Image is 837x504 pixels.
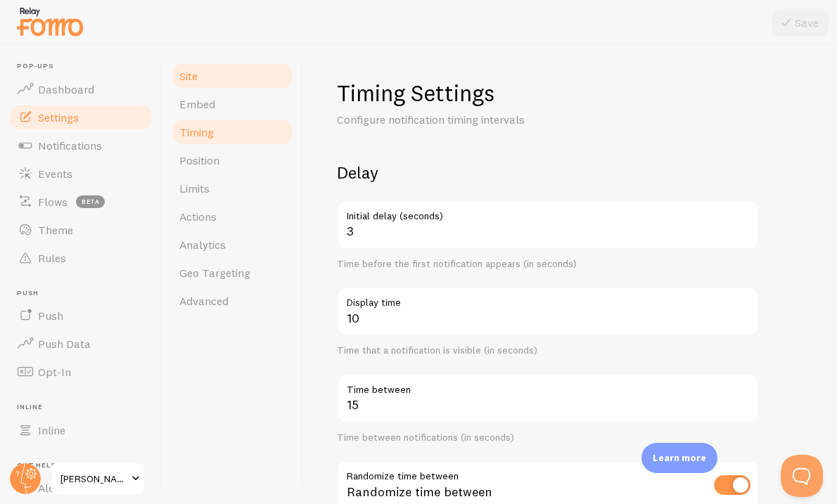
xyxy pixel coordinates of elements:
[171,202,294,231] a: Actions
[38,365,71,379] span: Opt-In
[171,146,294,174] a: Position
[38,110,79,124] span: Settings
[337,258,759,271] div: Time before the first notification appears (in seconds)
[8,103,153,131] a: Settings
[38,195,68,209] span: Flows
[171,287,294,315] a: Advanced
[8,75,153,103] a: Dashboard
[179,294,229,308] span: Advanced
[38,223,73,237] span: Theme
[17,403,153,412] span: Inline
[17,289,153,298] span: Push
[38,337,91,351] span: Push Data
[171,231,294,259] a: Analytics
[8,244,153,272] a: Rules
[8,358,153,386] a: Opt-In
[60,470,127,487] span: [PERSON_NAME][DOMAIN_NAME]
[337,112,675,128] p: Configure notification timing intervals
[337,432,759,444] div: Time between notifications (in seconds)
[171,62,294,90] a: Site
[179,266,250,280] span: Geo Targeting
[179,181,210,195] span: Limits
[781,455,823,497] iframe: Help Scout Beacon - Open
[8,160,153,188] a: Events
[38,82,94,96] span: Dashboard
[337,374,759,398] label: Time between
[337,200,759,224] label: Initial delay (seconds)
[8,188,153,216] a: Flows beta
[8,131,153,160] a: Notifications
[17,62,153,71] span: Pop-ups
[171,118,294,146] a: Timing
[38,423,65,437] span: Inline
[38,138,102,153] span: Notifications
[8,330,153,358] a: Push Data
[38,251,66,265] span: Rules
[337,79,759,108] h1: Timing Settings
[179,238,226,252] span: Analytics
[653,451,706,465] p: Learn more
[337,162,759,183] h2: Delay
[337,344,759,357] div: Time that a notification is visible (in seconds)
[15,4,85,39] img: fomo-relay-logo-orange.svg
[179,209,217,224] span: Actions
[38,167,72,181] span: Events
[171,259,294,287] a: Geo Targeting
[17,461,153,470] span: Get Help
[171,174,294,202] a: Limits
[179,125,214,139] span: Timing
[38,309,63,323] span: Push
[179,97,215,111] span: Embed
[171,90,294,118] a: Embed
[51,462,146,496] a: [PERSON_NAME][DOMAIN_NAME]
[179,69,198,83] span: Site
[8,216,153,244] a: Theme
[8,302,153,330] a: Push
[179,153,219,167] span: Position
[76,195,105,208] span: beta
[8,416,153,444] a: Inline
[337,287,759,311] label: Display time
[641,443,717,473] div: Learn more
